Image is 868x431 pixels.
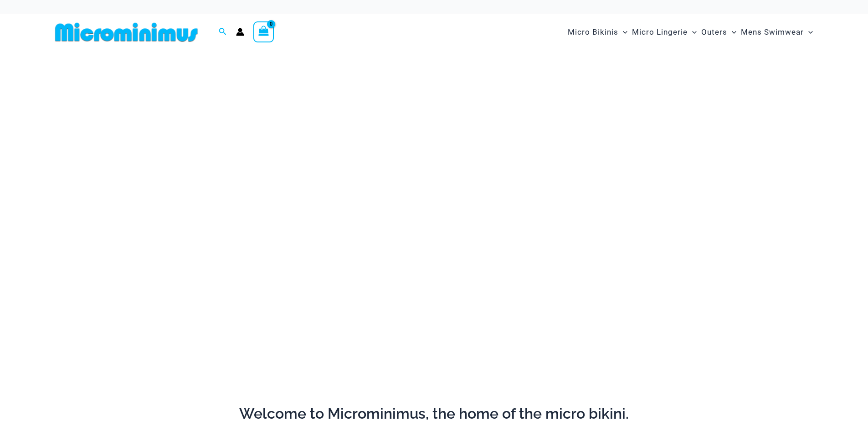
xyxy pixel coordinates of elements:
a: Micro BikinisMenu ToggleMenu Toggle [565,18,630,46]
span: Menu Toggle [618,21,627,44]
span: Micro Lingerie [632,21,688,44]
a: Account icon link [236,28,244,36]
span: Menu Toggle [804,21,813,44]
span: Mens Swimwear [741,21,804,44]
h2: Welcome to Microminimus, the home of the micro bikini. [51,404,817,423]
nav: Site Navigation [564,17,817,47]
a: Mens SwimwearMenu ToggleMenu Toggle [739,18,815,46]
span: Micro Bikinis [568,21,618,44]
span: Outers [701,21,727,44]
span: Menu Toggle [688,21,697,44]
a: Search icon link [219,26,227,38]
a: Micro LingerieMenu ToggleMenu Toggle [630,18,699,46]
img: MM SHOP LOGO FLAT [51,22,201,42]
a: View Shopping Cart, empty [253,21,274,42]
span: Menu Toggle [727,21,736,44]
a: OutersMenu ToggleMenu Toggle [699,18,739,46]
